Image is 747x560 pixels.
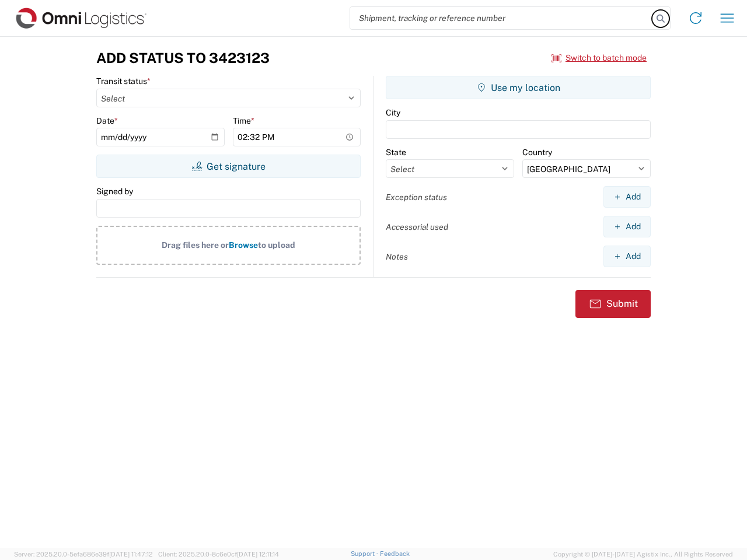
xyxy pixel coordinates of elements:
span: to upload [258,240,295,250]
span: Server: 2025.20.0-5efa686e39f [14,551,153,558]
label: Time [233,116,254,126]
button: Submit [575,290,651,318]
label: Country [522,147,552,157]
span: Copyright © [DATE]-[DATE] Agistix Inc., All Rights Reserved [553,549,733,559]
input: Shipment, tracking or reference number [350,7,652,29]
label: State [386,147,406,157]
span: [DATE] 11:47:12 [109,551,153,558]
span: Browse [229,240,258,250]
span: Drag files here or [162,240,229,250]
label: Signed by [96,186,133,197]
button: Switch to batch mode [551,48,647,68]
a: Feedback [380,550,410,557]
h3: Add Status to 3423123 [96,50,270,66]
label: Exception status [386,192,447,202]
label: City [386,107,400,118]
button: Add [603,186,651,208]
label: Notes [386,251,408,262]
label: Accessorial used [386,222,448,232]
button: Add [603,246,651,267]
a: Support [351,550,380,557]
label: Date [96,116,118,126]
button: Get signature [96,155,361,178]
span: Client: 2025.20.0-8c6e0cf [158,551,279,558]
button: Add [603,216,651,237]
button: Use my location [386,76,651,99]
label: Transit status [96,76,151,86]
span: [DATE] 12:11:14 [237,551,279,558]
